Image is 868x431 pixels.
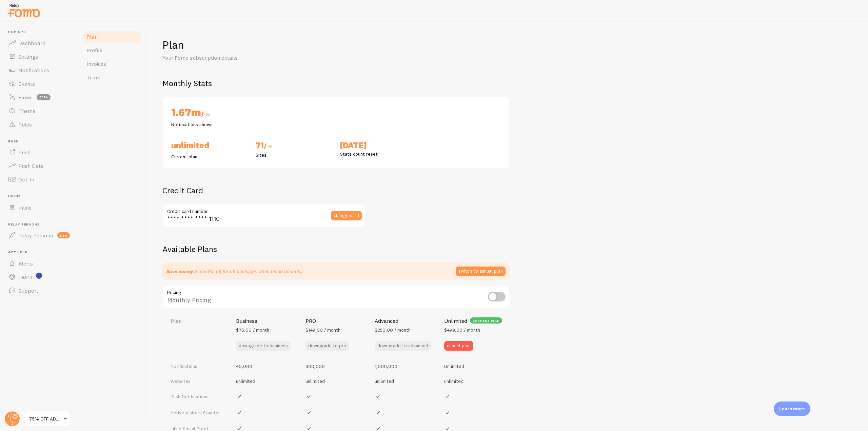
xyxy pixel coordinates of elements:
button: cancel plan [444,341,473,351]
a: Push [4,145,74,159]
span: Plan [86,33,98,40]
span: $250.00 / month [375,327,411,333]
td: Unlimited [440,359,510,374]
span: Opt-In [18,176,34,183]
p: Sites [256,152,332,158]
strong: Save money: [166,268,195,274]
p: Your Fomo subscription details [162,54,325,62]
td: Websites [162,374,232,389]
a: Flows beta [4,91,74,104]
p: 2 months off for all packages when billed annually [166,268,303,275]
svg: <p>Watch New Feature Tutorials!</p> [36,273,42,279]
a: Rules [4,118,74,131]
a: Relay Persona new [4,229,74,242]
h2: 71 [256,140,332,152]
a: Profile [82,43,142,57]
span: Pop-ups [8,30,74,34]
span: / ∞ [201,110,210,118]
span: change card [334,213,359,218]
span: Team [86,74,100,81]
a: Alerts [4,257,74,270]
span: Inline [8,194,74,199]
div: Learn more [774,401,810,416]
a: 75% OFF ADS Tag: Redeemed Special Offer [24,411,70,427]
span: Push [18,149,31,156]
td: unlimited [371,374,440,389]
span: Dashboard [18,40,45,46]
a: Opt-In [4,173,74,186]
span: Learn [18,274,32,280]
span: Relay Persona [8,222,74,227]
a: Support [4,284,74,297]
a: Theme [4,104,74,118]
a: Notifications [4,63,74,77]
span: 75% OFF ADS Tag: Redeemed Special Offer [29,415,61,423]
span: Flows [18,94,33,101]
label: Credit card number [162,204,366,215]
h2: Monthly Stats [162,78,852,89]
a: Events [4,77,74,91]
span: Push [8,139,74,144]
span: Events [18,80,35,87]
a: Learn [4,270,74,284]
span: / ∞ [264,142,273,150]
h2: 1.67m [171,105,248,121]
td: unlimited [440,374,510,389]
a: Team [82,71,142,84]
span: beta [37,94,51,100]
td: 1,000,000 [371,359,440,374]
span: Get Help [8,250,74,255]
div: current plan [470,317,502,324]
span: Push Data [18,162,44,169]
span: $499.00 / month [444,327,480,333]
p: Current plan [171,153,248,160]
h4: Business [236,317,257,325]
td: Notifications [162,359,232,374]
button: downgrade to advanced [375,341,431,351]
td: Active Visitors Counter [162,405,232,421]
h4: Unlimited [444,317,467,325]
a: Push Data [4,159,74,173]
button: downgrade to pro [305,341,349,351]
a: Plan [82,30,142,43]
h2: Credit Card [162,185,366,196]
button: switch to annual plan [456,267,506,276]
span: Theme [18,107,35,114]
h1: Plan [162,38,852,52]
span: Profile [86,47,102,54]
h4: Advanced [375,317,398,325]
a: Dashboard [4,36,74,50]
td: unlimited [301,374,371,389]
div: Monthly Pricing [162,285,510,310]
span: new [57,232,70,238]
h2: Unlimited [171,140,248,151]
span: Rules [18,121,32,128]
h4: Plan [171,317,228,325]
span: Notifications [18,67,49,74]
span: Inline [18,204,32,211]
h4: PRO [305,317,316,325]
td: 40,000 [232,359,301,374]
h2: [DATE] [340,140,416,151]
span: Support [18,287,38,294]
p: Learn more [779,406,805,412]
img: fomo-relay-logo-orange.svg [7,2,41,19]
a: Inline [4,201,74,214]
span: Invoices [86,60,106,67]
td: Push Notifications [162,388,232,405]
span: Alerts [18,260,33,267]
span: Settings [18,53,38,60]
span: Relay Persona [18,232,53,239]
a: Invoices [82,57,142,71]
td: unlimited [232,374,301,389]
button: downgrade to business [236,341,291,351]
span: $149.00 / month [305,327,340,333]
p: Notifications shown [171,121,248,128]
p: Stats count reset [340,151,416,157]
button: change card [331,211,362,220]
td: 300,000 [301,359,371,374]
span: $75.00 / month [236,327,269,333]
a: Settings [4,50,74,63]
h2: Available Plans [162,244,852,254]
